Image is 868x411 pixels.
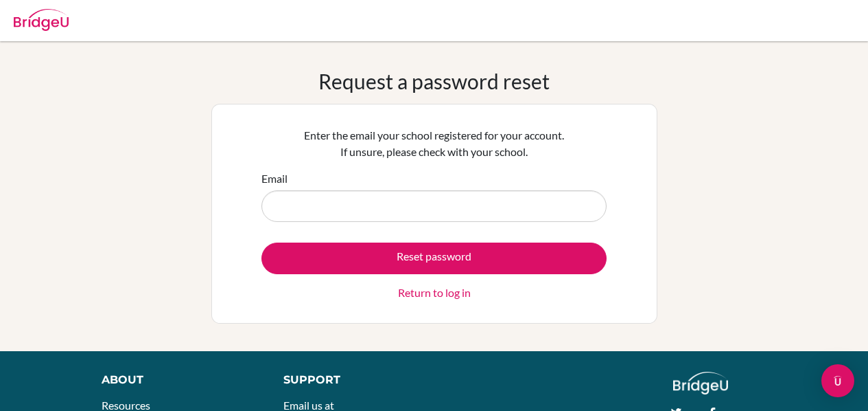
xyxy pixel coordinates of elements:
[14,9,69,31] img: Bridge-U
[398,285,471,301] a: Return to log in
[261,243,607,274] button: Reset password
[283,372,421,388] div: Support
[673,372,729,395] img: logo_white@2x-f4f0deed5e89b7ecb1c2cc34c3e3d731f90f0f143d5ea2071677605dd97b5244.png
[261,170,288,187] label: Email
[821,364,854,397] div: Open Intercom Messenger
[318,69,550,93] h1: Request a password reset
[261,127,607,160] p: Enter the email your school registered for your account. If unsure, please check with your school.
[102,372,253,388] div: About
